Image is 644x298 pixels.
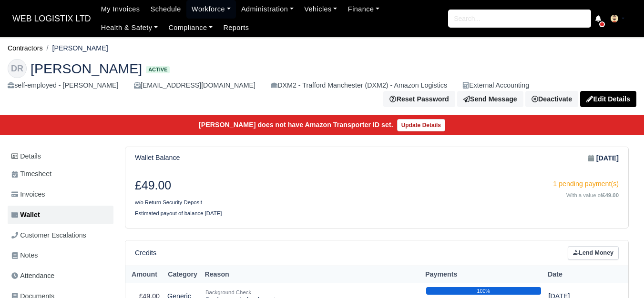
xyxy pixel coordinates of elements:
div: self-employed - [PERSON_NAME] [8,80,119,91]
span: Notes [11,250,38,261]
a: Reports [218,19,254,37]
span: Attendance [11,270,54,281]
h6: Credits [135,249,156,257]
a: Attendance [8,267,113,285]
strong: [DATE] [596,153,619,164]
a: Deactivate [525,91,578,107]
a: Send Message [457,91,523,107]
th: Amount [125,266,164,283]
a: WEB LOGISTIX LTD [8,10,96,28]
a: Wallet [8,206,113,224]
th: Category [164,266,202,283]
div: DR [8,59,27,78]
span: WEB LOGISTIX LTD [8,9,96,28]
a: Invoices [8,185,113,204]
th: Payments [422,266,545,283]
span: Customer Escalations [11,230,86,241]
a: Edit Details [580,91,636,107]
div: 1 pending payment(s) [384,179,619,189]
div: DXM2 - Trafford Manchester (DXM2) - Amazon Logistics [271,80,447,91]
h3: £49.00 [135,179,370,193]
span: Invoices [11,189,45,200]
a: Timesheet [8,165,113,183]
li: [PERSON_NAME] [43,43,108,54]
span: [PERSON_NAME] [31,62,142,75]
small: Estimated payout of balance [DATE] [135,210,222,216]
a: Update Details [397,119,445,131]
div: Dennis Rauhut [0,51,644,115]
span: Timesheet [11,169,51,179]
th: Date [545,266,607,283]
a: Details [8,148,113,165]
input: Search... [448,10,591,28]
a: Contractors [8,44,43,52]
a: Compliance [163,19,218,37]
h6: Wallet Balance [135,154,180,162]
small: With a value of [566,192,619,198]
strong: £49.00 [602,192,619,198]
iframe: Chat Widget [596,252,644,298]
span: Wallet [11,209,40,220]
small: Background Check [205,289,251,295]
div: [EMAIL_ADDRESS][DOMAIN_NAME] [134,80,256,91]
small: w/o Return Security Deposit [135,199,202,205]
button: Reset Password [383,91,455,107]
a: Lend Money [568,246,619,260]
span: Active [146,66,170,73]
a: Notes [8,246,113,265]
div: External Accounting [462,80,529,91]
th: Reason [202,266,422,283]
a: Health & Safety [96,19,164,37]
a: Customer Escalations [8,226,113,245]
div: 100% [426,287,541,295]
